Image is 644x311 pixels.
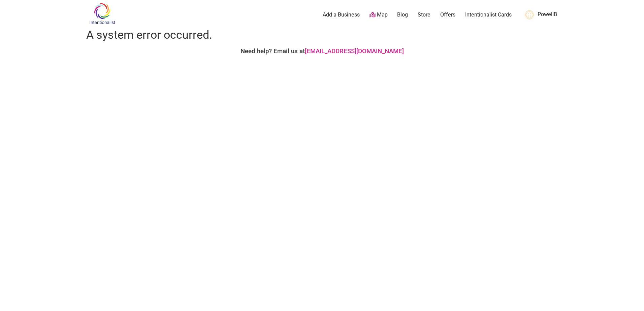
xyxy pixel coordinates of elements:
img: Intentionalist [86,3,118,25]
h1: A system error occurred. [86,27,558,43]
a: Map [369,11,388,19]
a: Add a Business [323,11,360,19]
a: Blog [397,11,408,19]
a: Offers [440,11,455,19]
a: PowellB [521,9,557,21]
a: Store [418,11,430,19]
div: Need help? Email us at [90,46,554,56]
a: Intentionalist Cards [465,11,512,19]
a: [EMAIL_ADDRESS][DOMAIN_NAME] [305,47,404,55]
